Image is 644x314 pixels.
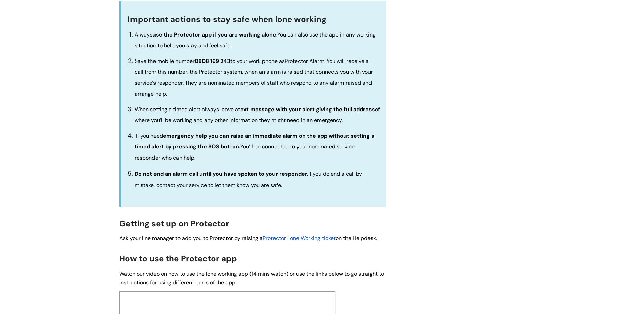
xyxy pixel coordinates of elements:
span: When setting a timed alert always leave a [135,106,238,113]
span: Watch our video on how to use the lone working app (14 mins watch) or use the links below to go s... [119,270,384,286]
span: text message with your alert giving the full address [238,106,375,113]
span: from this number, the Protector system, when an alarm is raised that connects you with your servi... [135,68,373,97]
span: Getting set up on Protector [119,218,229,229]
span: How to use the Protector app [119,253,237,264]
span: Ask your line manager to add you to Protector by raising a [119,235,263,242]
span: 0808 169 243 [195,57,230,65]
span: to your work phone as [230,57,285,65]
span: Important actions to stay safe when lone working [128,14,326,24]
span: If you need [136,132,163,139]
span: on the Helpdesk. [336,235,377,242]
span: emergency help you can raise an immediate alarm on the app without setting a timed alert by press... [135,132,374,150]
strong: Do not end an alarm call until you have spoken to your responder. [135,170,308,177]
strong: use the Protector app if you are working alone [152,31,276,38]
a: Protector Lone Working ticket [263,235,336,242]
span: . [152,31,277,38]
span: If you do end a call by mistake, contact your service to let them know you are safe. [135,170,362,188]
span: Always You can also use the app in any working situation to help you stay and feel safe. [135,31,376,49]
span: Save the mobile number [135,57,195,65]
span: You’ll be connected to your nominated service responder who can help. [135,143,355,161]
